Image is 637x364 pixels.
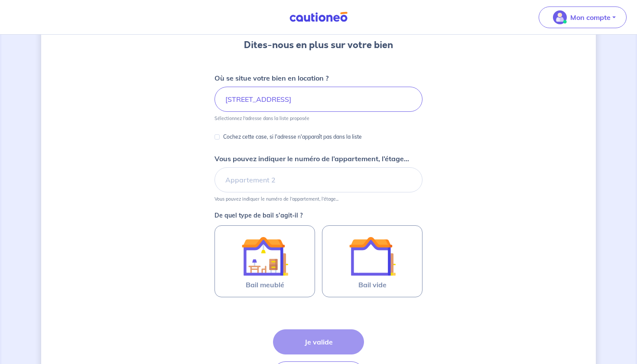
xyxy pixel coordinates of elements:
[214,73,328,83] p: Où se situe votre bien en location ?
[539,6,627,28] button: illu_account_valid_menu.svgMon compte
[214,196,338,202] p: Vous pouvez indiquer le numéro de l’appartement, l’étage...
[214,115,309,121] p: Sélectionnez l'adresse dans la liste proposée
[214,87,422,112] input: 2 rue de paris, 59000 lille
[214,153,409,164] p: Vous pouvez indiquer le numéro de l’appartement, l’étage...
[349,233,396,279] img: illu_empty_lease.svg
[246,279,284,290] span: Bail meublé
[553,10,567,24] img: illu_account_valid_menu.svg
[241,233,288,279] img: illu_furnished_lease.svg
[286,12,351,23] img: Cautioneo
[244,38,393,52] h3: Dites-nous en plus sur votre bien
[358,279,387,290] span: Bail vide
[214,167,422,192] input: Appartement 2
[223,132,362,142] p: Cochez cette case, si l'adresse n'apparaît pas dans la liste
[570,12,611,23] p: Mon compte
[214,212,422,218] p: De quel type de bail s’agit-il ?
